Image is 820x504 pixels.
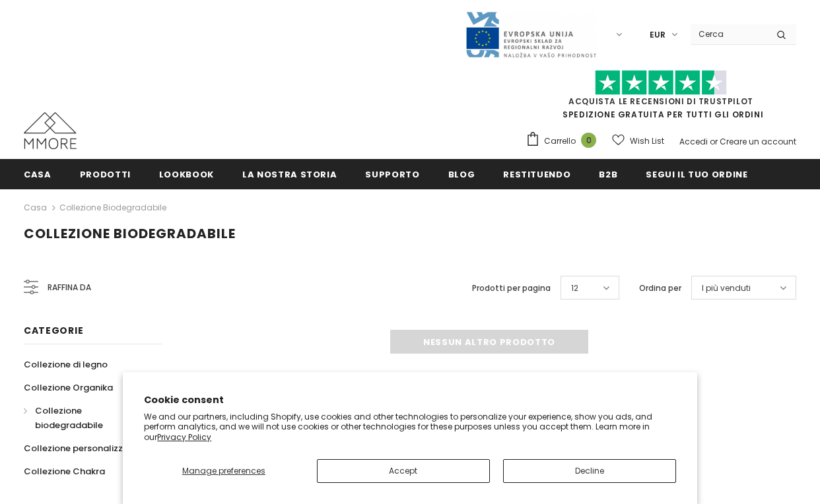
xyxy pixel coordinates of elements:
[526,131,603,151] a: Carrello 0
[646,168,747,181] span: Segui il tuo ordine
[144,412,675,443] p: We and our partners, including Shopify, use cookies and other technologies to personalize your ex...
[710,136,718,147] span: or
[571,282,578,295] span: 12
[581,133,596,148] span: 0
[630,135,664,148] span: Wish List
[24,168,51,181] span: Casa
[24,224,236,243] span: Collezione biodegradabile
[35,404,103,431] span: Collezione biodegradabile
[544,135,576,148] span: Carrello
[159,168,214,181] span: Lookbook
[503,459,676,483] button: Decline
[317,459,490,483] button: Accept
[679,136,708,147] a: Accedi
[80,159,131,189] a: Prodotti
[24,376,113,399] a: Collezione Organika
[720,136,796,147] a: Creare un account
[503,159,570,189] a: Restituendo
[448,168,475,181] span: Blog
[24,460,105,483] a: Collezione Chakra
[242,159,337,189] a: La nostra storia
[702,282,751,295] span: I più venduti
[24,324,83,337] span: Categorie
[599,168,617,181] span: B2B
[24,381,113,394] span: Collezione Organika
[59,202,166,213] a: Collezione biodegradabile
[24,399,148,437] a: Collezione biodegradabile
[144,459,303,483] button: Manage preferences
[472,282,551,295] label: Prodotti per pagina
[144,393,675,407] h2: Cookie consent
[526,76,796,120] span: SPEDIZIONE GRATUITA PER TUTTI GLI ORDINI
[80,168,131,181] span: Prodotti
[24,437,139,460] a: Collezione personalizzata
[24,353,108,376] a: Collezione di legno
[24,465,105,478] span: Collezione Chakra
[595,70,727,96] img: Fidati di Pilot Stars
[639,282,681,295] label: Ordina per
[503,168,570,181] span: Restituendo
[24,358,108,371] span: Collezione di legno
[691,24,767,44] input: Search Site
[24,442,139,455] span: Collezione personalizzata
[24,159,51,189] a: Casa
[365,168,419,181] span: supporto
[182,465,265,476] span: Manage preferences
[157,431,211,443] a: Privacy Policy
[448,159,475,189] a: Blog
[646,159,747,189] a: Segui il tuo ordine
[24,112,77,149] img: Casi MMORE
[159,159,214,189] a: Lookbook
[365,159,419,189] a: supporto
[568,96,753,107] a: Acquista le recensioni di TrustPilot
[612,129,664,152] a: Wish List
[465,11,597,59] img: Javni Razpis
[599,159,617,189] a: B2B
[24,200,47,216] a: Casa
[48,280,91,295] span: Raffina da
[465,28,597,40] a: Javni Razpis
[242,168,337,181] span: La nostra storia
[650,28,666,42] span: EUR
